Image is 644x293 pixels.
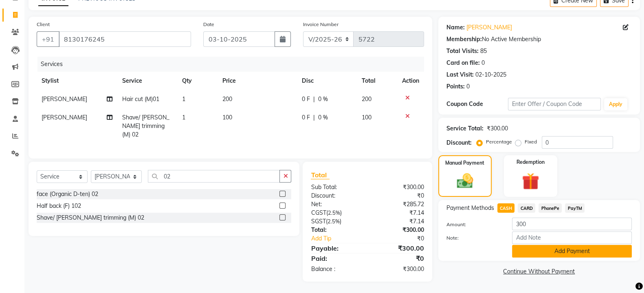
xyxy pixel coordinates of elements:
div: Services [37,57,430,72]
span: 0 F [302,95,310,104]
div: Card on file: [446,59,480,67]
div: ₹300.00 [367,243,430,253]
div: Paid: [305,253,367,263]
span: 1 [182,114,185,121]
div: ₹7.14 [367,209,430,217]
input: Search or Scan [148,170,280,183]
div: face (Organic D-ten) 02 [37,190,98,198]
input: Amount [512,218,632,230]
div: ₹0 [367,253,430,263]
div: Total Visits: [446,47,479,55]
div: 0 [481,59,485,67]
th: Service [117,72,177,90]
div: ₹300.00 [367,265,430,273]
div: Net: [305,200,367,209]
div: Payable: [305,243,367,253]
div: ₹7.14 [367,217,430,226]
span: [PERSON_NAME] [42,114,87,121]
div: Service Total: [446,124,484,133]
label: Amount: [440,221,506,228]
div: 02-10-2025 [475,70,506,79]
th: Action [397,72,424,90]
div: Points: [446,82,465,91]
span: 100 [362,114,371,121]
th: Stylist [37,72,117,90]
div: 85 [480,47,487,55]
div: ( ) [305,217,367,226]
label: Note: [440,234,506,242]
input: Enter Offer / Coupon Code [508,98,601,110]
span: 200 [222,95,232,103]
div: No Active Membership [446,35,632,44]
th: Price [218,72,297,90]
th: Disc [297,72,357,90]
span: SGST [311,218,325,225]
button: Add Payment [512,245,632,258]
div: Half back (F) 102 [37,202,81,210]
span: | [313,95,315,104]
div: ₹285.72 [367,200,430,209]
span: PhonePe [538,203,562,213]
div: Shave/ [PERSON_NAME] trimming (M) 02 [37,214,144,222]
div: ₹300.00 [367,226,430,234]
span: Total [311,171,330,179]
div: Last Visit: [446,70,474,79]
div: ( ) [305,209,367,217]
span: 0 % [318,113,328,122]
a: [PERSON_NAME] [466,23,512,32]
div: Discount: [305,192,367,200]
div: Balance : [305,265,367,273]
img: _gift.svg [517,171,544,192]
div: Discount: [446,139,472,147]
span: 2.5% [327,218,339,225]
span: [PERSON_NAME] [42,95,87,103]
span: Payment Methods [446,204,494,212]
div: ₹0 [378,234,430,243]
span: CARD [518,203,535,213]
span: 1 [182,95,185,103]
div: Sub Total: [305,183,367,192]
input: Search by Name/Mobile/Email/Code [59,31,191,47]
div: 0 [466,82,470,91]
div: ₹0 [367,192,430,200]
span: PayTM [565,203,585,213]
label: Invoice Number [303,21,338,28]
div: Total: [305,226,367,234]
span: 100 [222,114,232,121]
span: CGST [311,209,326,216]
a: Continue Without Payment [440,267,638,276]
label: Percentage [486,138,512,145]
label: Redemption [517,159,545,166]
label: Fixed [525,138,537,145]
span: CASH [497,203,515,213]
input: Add Note [512,231,632,244]
label: Manual Payment [445,159,484,167]
span: Shave/ [PERSON_NAME] trimming (M) 02 [122,114,169,138]
th: Total [357,72,397,90]
div: ₹300.00 [487,124,508,133]
span: 200 [362,95,371,103]
div: Membership: [446,35,482,44]
div: Coupon Code [446,100,508,108]
span: Hair cut (M)01 [122,95,159,103]
label: Date [203,21,214,28]
label: Client [37,21,50,28]
span: 0 % [318,95,328,104]
span: 0 F [302,113,310,122]
div: ₹300.00 [367,183,430,192]
button: +91 [37,31,59,47]
img: _cash.svg [452,172,478,190]
span: | [313,113,315,122]
span: 2.5% [327,209,340,216]
a: Add Tip [305,234,378,243]
div: Name: [446,23,465,32]
button: Apply [604,98,627,110]
th: Qty [177,72,217,90]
